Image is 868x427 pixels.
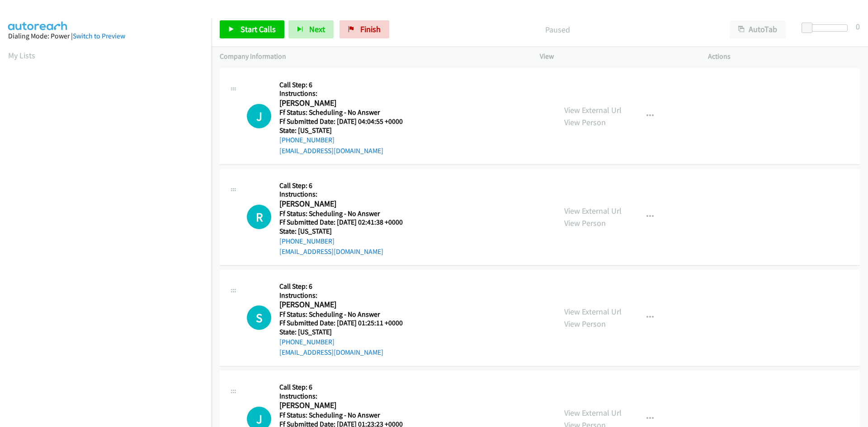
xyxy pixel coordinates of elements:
div: The call is yet to be attempted [247,305,271,330]
a: View External Url [564,206,622,216]
h5: Ff Submitted Date: [DATE] 04:04:55 +0000 [279,117,414,126]
h5: Ff Status: Scheduling - No Answer [279,108,414,117]
a: Finish [340,20,389,38]
h5: Ff Submitted Date: [DATE] 02:41:38 +0000 [279,218,414,227]
h2: [PERSON_NAME] [279,300,414,310]
h5: Ff Status: Scheduling - No Answer [279,209,414,218]
h2: [PERSON_NAME] [279,400,414,411]
a: [EMAIL_ADDRESS][DOMAIN_NAME] [279,146,383,155]
p: Company Information [220,51,524,62]
div: The call is yet to be attempted [247,205,271,229]
p: View [540,51,692,62]
a: My Lists [8,50,35,61]
h5: Call Step: 6 [279,181,414,190]
h5: State: [US_STATE] [279,227,414,236]
a: [PHONE_NUMBER] [279,338,335,346]
a: View External Url [564,306,622,317]
h5: Call Step: 6 [279,282,414,291]
h5: Instructions: [279,89,414,98]
h1: J [247,104,271,128]
a: View Person [564,218,606,228]
span: Start Calls [241,24,276,34]
h5: State: [US_STATE] [279,126,414,135]
a: View External Url [564,105,622,115]
span: Finish [360,24,381,34]
p: Actions [708,51,860,62]
span: Next [309,24,325,34]
h5: Ff Status: Scheduling - No Answer [279,310,414,319]
div: The call is yet to be attempted [247,104,271,128]
a: [PHONE_NUMBER] [279,136,335,144]
h2: [PERSON_NAME] [279,199,414,209]
h5: Ff Status: Scheduling - No Answer [279,411,414,420]
h1: S [247,305,271,330]
div: 0 [856,20,860,33]
h5: Ff Submitted Date: [DATE] 01:25:11 +0000 [279,319,414,328]
h5: State: [US_STATE] [279,328,414,337]
h5: Instructions: [279,291,414,300]
h5: Instructions: [279,392,414,401]
a: Start Calls [220,20,284,38]
div: Dialing Mode: Power | [8,31,203,42]
a: View Person [564,319,606,329]
h5: Call Step: 6 [279,80,414,89]
h5: Instructions: [279,190,414,199]
h5: Call Step: 6 [279,383,414,392]
a: [EMAIL_ADDRESS][DOMAIN_NAME] [279,247,383,256]
h1: R [247,205,271,229]
p: Paused [401,23,713,36]
a: View Person [564,117,606,127]
div: Delay between calls (in seconds) [806,24,848,32]
button: Next [288,20,334,38]
a: [EMAIL_ADDRESS][DOMAIN_NAME] [279,348,383,357]
a: Switch to Preview [73,32,125,40]
button: AutoTab [730,20,786,38]
a: View External Url [564,408,622,418]
h2: [PERSON_NAME] [279,98,414,108]
a: [PHONE_NUMBER] [279,237,335,245]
